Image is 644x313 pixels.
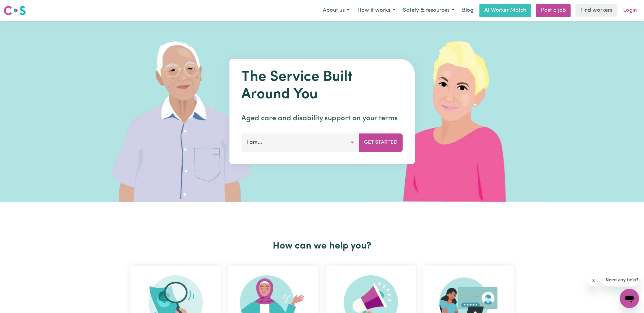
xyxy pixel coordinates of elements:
a: Post a job [536,4,571,17]
button: Safety & resources [399,4,458,17]
iframe: Button to launch messaging window [620,289,639,308]
a: Find workers [576,4,617,17]
button: About us [319,4,353,17]
h2: How can we help you? [127,240,517,252]
a: Blog [458,4,477,17]
a: Careseekers logo [4,4,26,17]
h1: The Service Built Around You [241,69,403,103]
img: Careseekers logo [4,5,26,16]
button: How it works [353,4,399,17]
a: AI Worker Match [479,4,531,17]
iframe: Message from company [602,273,639,286]
button: Get Started [359,133,403,152]
button: I am... [241,133,359,152]
p: Aged care and disability support on your terms [241,113,403,124]
iframe: Close message [588,274,600,286]
a: Login [620,4,640,17]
